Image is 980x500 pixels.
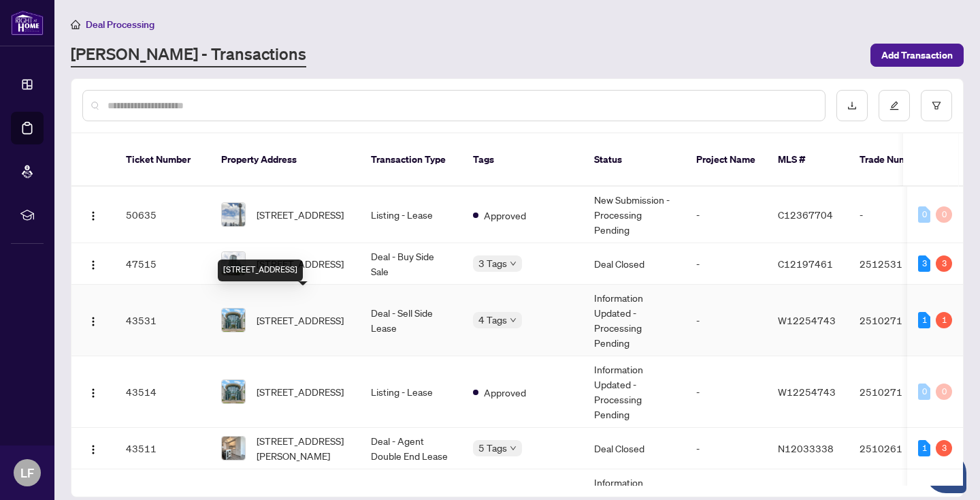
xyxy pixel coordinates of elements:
[921,90,952,121] button: filter
[583,285,685,356] td: Information Updated - Processing Pending
[82,253,104,275] button: Logo
[88,388,99,399] img: Logo
[583,428,685,469] td: Deal Closed
[778,386,836,398] span: W12254743
[936,440,952,456] div: 3
[583,243,685,285] td: Deal Closed
[115,134,210,187] th: Ticket Number
[257,256,344,271] span: [STREET_ADDRESS]
[222,380,245,403] img: thumbnail-img
[115,428,210,469] td: 43511
[218,260,303,281] div: [STREET_ADDRESS]
[510,317,517,324] span: down
[870,44,964,67] button: Add Transaction
[478,440,507,456] span: 5 Tags
[889,101,899,110] span: edit
[685,428,767,469] td: -
[936,384,952,400] div: 0
[936,255,952,272] div: 3
[778,314,836,326] span: W12254743
[360,356,462,428] td: Listing - Lease
[881,44,953,66] span: Add Transaction
[847,101,857,110] span: download
[115,285,210,356] td: 43531
[222,252,245,275] img: thumbnail-img
[510,260,517,267] span: down
[685,243,767,285] td: -
[849,428,944,469] td: 2510261
[778,208,833,221] span: C12367704
[115,243,210,285] td: 47515
[88,316,99,327] img: Logo
[222,309,245,332] img: thumbnail-img
[82,309,104,331] button: Logo
[918,255,930,272] div: 3
[918,440,930,456] div: 1
[918,312,930,328] div: 1
[257,313,344,328] span: [STREET_ADDRESS]
[86,18,154,31] span: Deal Processing
[115,356,210,428] td: 43514
[767,134,849,187] th: MLS #
[360,428,462,469] td: Deal - Agent Double End Lease
[849,134,944,187] th: Trade Number
[685,187,767,243] td: -
[478,255,507,271] span: 3 Tags
[82,381,104,403] button: Logo
[849,356,944,428] td: 2510271
[360,243,462,285] td: Deal - Buy Side Sale
[360,134,462,187] th: Transaction Type
[849,243,944,285] td: 2512531
[82,204,104,225] button: Logo
[778,442,834,454] span: N12033338
[484,385,526,400] span: Approved
[360,285,462,356] td: Deal - Sell Side Lease
[484,208,526,223] span: Approved
[936,206,952,223] div: 0
[685,356,767,428] td: -
[360,187,462,243] td: Listing - Lease
[836,90,868,121] button: download
[222,203,245,226] img: thumbnail-img
[115,187,210,243] td: 50635
[88,444,99,455] img: Logo
[879,90,910,121] button: edit
[88,210,99,221] img: Logo
[257,207,344,222] span: [STREET_ADDRESS]
[936,312,952,328] div: 1
[685,285,767,356] td: -
[849,187,944,243] td: -
[849,285,944,356] td: 2510271
[685,134,767,187] th: Project Name
[82,437,104,459] button: Logo
[11,10,44,35] img: logo
[932,101,941,110] span: filter
[257,433,349,463] span: [STREET_ADDRESS][PERSON_NAME]
[257,384,344,399] span: [STREET_ADDRESS]
[583,134,685,187] th: Status
[88,260,99,270] img: Logo
[583,356,685,428] td: Information Updated - Processing Pending
[210,134,360,187] th: Property Address
[918,384,930,400] div: 0
[478,312,507,328] span: 4 Tags
[918,206,930,223] div: 0
[778,257,833,270] span: C12197461
[71,20,80,29] span: home
[510,445,517,452] span: down
[222,437,245,460] img: thumbnail-img
[20,463,34,482] span: LF
[583,187,685,243] td: New Submission - Processing Pending
[462,134,583,187] th: Tags
[71,43,306,67] a: [PERSON_NAME] - Transactions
